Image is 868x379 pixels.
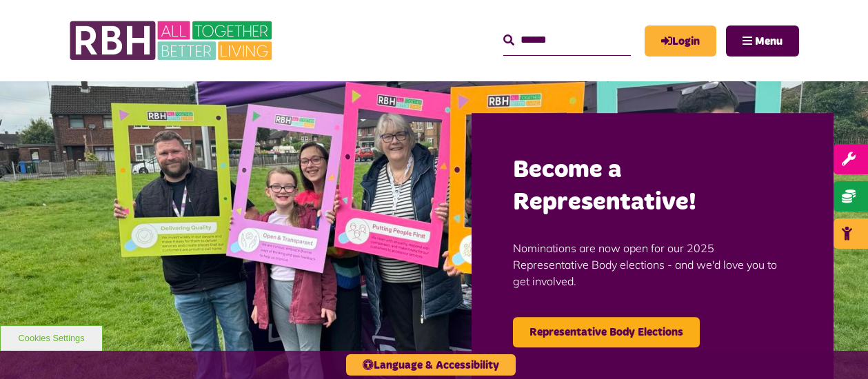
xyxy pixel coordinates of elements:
p: Nominations are now open for our 2025 Representative Body elections - and we'd love you to get in... [513,219,792,310]
a: MyRBH [645,25,716,57]
iframe: Netcall Web Assistant for live chat [806,317,868,379]
img: RBH [69,14,276,68]
button: Navigation [726,25,799,57]
h2: Become a Representative! [513,155,792,220]
a: Representative Body Elections [513,317,700,347]
span: Menu [755,36,783,47]
button: Language & Accessibility [346,354,516,376]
